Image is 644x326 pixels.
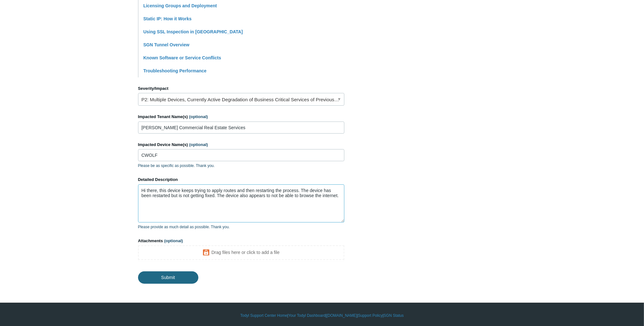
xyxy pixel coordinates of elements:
a: SGN Tunnel Overview [143,42,189,47]
input: Submit [138,271,198,283]
a: Static IP: How it Works [143,16,192,21]
a: Todyl Support Center Home [240,313,287,318]
div: | | | | [138,313,506,318]
p: Please provide as much detail as possible. Thank you. [138,224,344,230]
a: Known Software or Service Conflicts [143,55,221,60]
a: Support Policy [358,313,382,318]
label: Detailed Description [138,176,344,183]
label: Severity/Impact [138,85,344,92]
span: (optional) [164,238,183,243]
label: Impacted Tenant Name(s) [138,114,344,120]
label: Attachments [138,238,344,244]
a: Troubleshooting Performance [143,68,207,73]
span: (optional) [189,114,208,119]
a: [DOMAIN_NAME] [327,313,357,318]
a: Your Todyl Dashboard [288,313,325,318]
span: (optional) [189,142,208,147]
a: P2: Multiple Devices, Currently Active Degradation of Business Critical Services of Previously Wo... [138,93,344,106]
a: Using SSL Inspection in [GEOGRAPHIC_DATA] [143,29,243,34]
label: Impacted Device Name(s) [138,142,344,148]
a: SGN Status [384,313,404,318]
p: Please be as specific as possible. Thank you. [138,163,344,169]
a: Licensing Groups and Deployment [143,3,217,8]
